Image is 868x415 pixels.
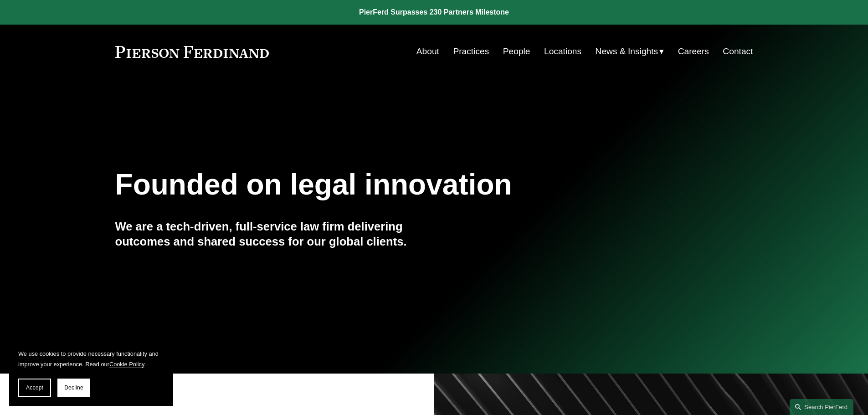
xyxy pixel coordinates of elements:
[18,379,51,397] button: Accept
[503,43,530,60] a: People
[453,43,489,60] a: Practices
[64,384,83,391] span: Decline
[596,44,658,60] span: News & Insights
[115,219,434,249] h4: We are a tech-driven, full-service law firm delivering outcomes and shared success for our global...
[723,43,753,60] a: Contact
[115,168,647,201] h1: Founded on legal innovation
[790,399,853,415] a: Search this site
[596,43,664,60] a: folder dropdown
[109,361,144,368] a: Cookie Policy
[9,339,173,406] section: Cookie banner
[416,43,439,60] a: About
[26,384,43,391] span: Accept
[544,43,581,60] a: Locations
[57,379,90,397] button: Decline
[18,348,164,369] p: We use cookies to provide necessary functionality and improve your experience. Read our .
[678,43,709,60] a: Careers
